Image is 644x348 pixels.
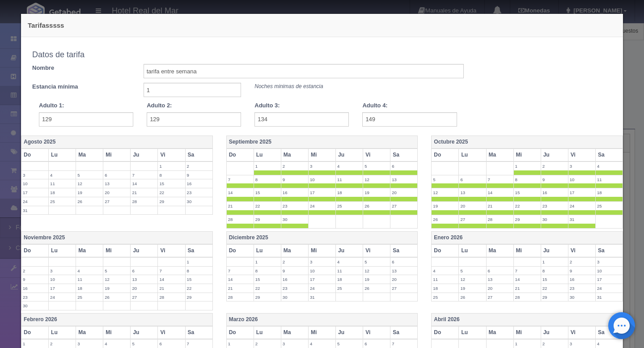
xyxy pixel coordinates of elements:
[568,340,595,348] label: 3
[49,340,76,348] label: 2
[487,215,513,224] label: 28
[131,171,157,179] label: 7
[76,149,103,161] th: Ma
[186,267,212,275] label: 8
[226,136,418,149] th: Septiembre 2025
[568,293,595,301] label: 30
[28,21,616,30] h4: Tarifasssss
[131,179,157,188] label: 14
[514,202,541,210] label: 22
[158,179,185,188] label: 15
[76,188,103,197] label: 19
[281,244,308,257] th: Ma
[459,215,486,224] label: 27
[336,202,363,210] label: 25
[49,197,76,206] label: 25
[281,258,308,266] label: 2
[186,162,212,170] label: 2
[186,275,212,284] label: 15
[568,258,595,266] label: 2
[514,275,541,284] label: 14
[158,171,185,179] label: 8
[336,275,363,284] label: 18
[541,188,568,197] label: 16
[281,149,308,161] th: Ma
[21,244,49,257] th: Do
[21,293,48,301] label: 23
[541,244,568,257] th: Ju
[131,293,157,301] label: 27
[131,340,157,348] label: 5
[103,179,130,188] label: 13
[541,340,568,348] label: 2
[596,202,623,210] label: 25
[281,340,308,348] label: 3
[432,275,458,284] label: 11
[432,149,459,161] th: Do
[390,149,418,161] th: Sa
[103,197,130,206] label: 27
[432,267,458,275] label: 4
[541,326,568,339] th: Ju
[363,284,390,293] label: 26
[158,340,185,348] label: 6
[486,244,513,257] th: Ma
[363,340,390,348] label: 6
[390,340,417,348] label: 7
[459,284,486,293] label: 19
[432,175,458,184] label: 5
[49,188,76,197] label: 18
[186,188,212,197] label: 23
[186,293,212,301] label: 29
[131,188,157,197] label: 21
[227,275,254,284] label: 14
[158,149,185,161] th: Vi
[49,293,76,301] label: 24
[487,188,513,197] label: 14
[390,244,418,257] th: Sa
[514,162,541,170] label: 1
[21,149,49,161] th: Do
[185,326,212,339] th: Sa
[49,149,76,161] th: Lu
[103,340,130,348] label: 4
[254,175,281,184] label: 8
[336,175,363,184] label: 11
[336,244,363,257] th: Ju
[363,202,390,210] label: 26
[568,275,595,284] label: 16
[254,267,281,275] label: 8
[21,136,213,149] th: Agosto 2025
[514,284,541,293] label: 21
[541,202,568,210] label: 23
[486,326,513,339] th: Ma
[363,244,390,257] th: Vi
[487,275,513,284] label: 13
[76,244,103,257] th: Ma
[541,162,568,170] label: 2
[514,293,541,301] label: 28
[76,326,103,339] th: Ma
[49,267,76,275] label: 3
[49,244,76,257] th: Lu
[76,284,103,293] label: 18
[541,267,568,275] label: 8
[281,267,308,275] label: 9
[226,314,418,327] th: Marzo 2026
[432,231,623,244] th: Enero 2026
[568,326,595,339] th: Vi
[513,244,541,257] th: Mi
[21,340,48,348] label: 1
[595,149,623,161] th: Sa
[32,51,464,59] h4: Datos de tarifa
[227,188,254,197] label: 14
[21,197,48,206] label: 24
[595,244,623,257] th: Sa
[103,188,130,197] label: 20
[281,188,308,197] label: 16
[432,314,623,327] th: Abril 2026
[227,215,254,224] label: 28
[309,267,335,275] label: 10
[513,149,541,161] th: Mi
[309,202,335,210] label: 24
